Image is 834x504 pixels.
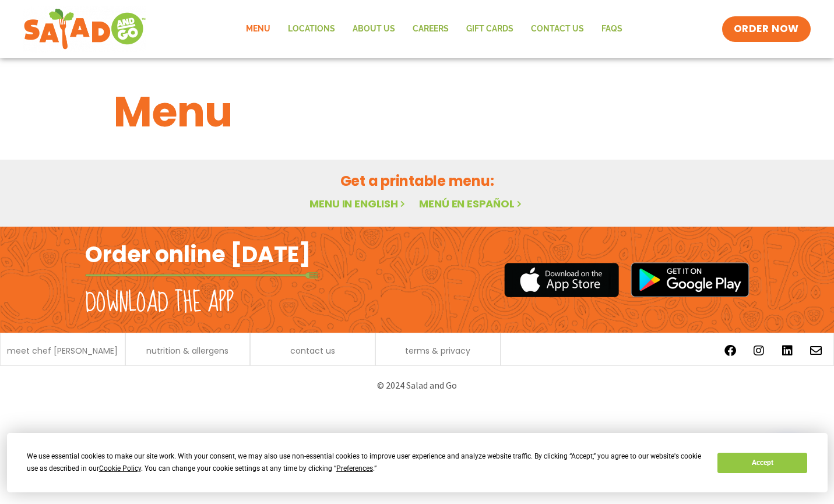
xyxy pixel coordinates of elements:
[504,261,619,299] img: appstore
[114,171,721,191] h2: Get a printable menu:
[717,453,807,473] button: Accept
[309,196,407,211] a: Menu in English
[344,16,404,43] a: About Us
[27,450,703,475] div: We use essential cookies to make our site work. With your consent, we may also use non-essential ...
[23,6,146,52] img: new-SAG-logo-768×292
[7,347,118,355] a: meet chef [PERSON_NAME]
[85,240,311,269] h2: Order online [DATE]
[279,16,344,43] a: Locations
[522,16,593,43] a: Contact Us
[91,378,744,393] p: © 2024 Salad and Go
[419,196,524,211] a: Menú en español
[290,347,335,355] a: contact us
[404,16,458,43] a: Careers
[336,464,373,473] span: Preferences
[631,262,749,297] img: google_play
[7,433,828,492] div: Cookie Consent Prompt
[146,347,228,355] a: nutrition & allergens
[237,16,631,43] nav: Menu
[85,272,318,279] img: fork
[734,22,799,36] span: ORDER NOW
[458,16,522,43] a: GIFT CARDS
[722,16,811,42] a: ORDER NOW
[99,464,141,473] span: Cookie Policy
[593,16,631,43] a: FAQs
[237,16,279,43] a: Menu
[405,347,470,355] a: terms & privacy
[85,287,234,319] h2: Download the app
[114,80,721,143] h1: Menu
